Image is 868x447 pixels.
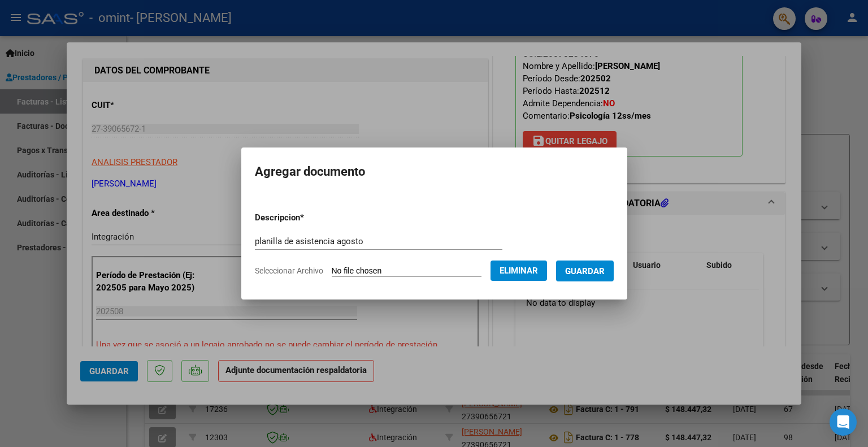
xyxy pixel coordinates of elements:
[556,261,614,281] button: Guardar
[255,161,614,183] h2: Agregar documento
[255,266,323,275] span: Seleccionar Archivo
[491,261,547,281] button: Eliminar
[255,211,363,224] p: Descripcion
[565,266,605,276] span: Guardar
[830,409,857,436] div: Open Intercom Messenger
[500,266,538,276] span: Eliminar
